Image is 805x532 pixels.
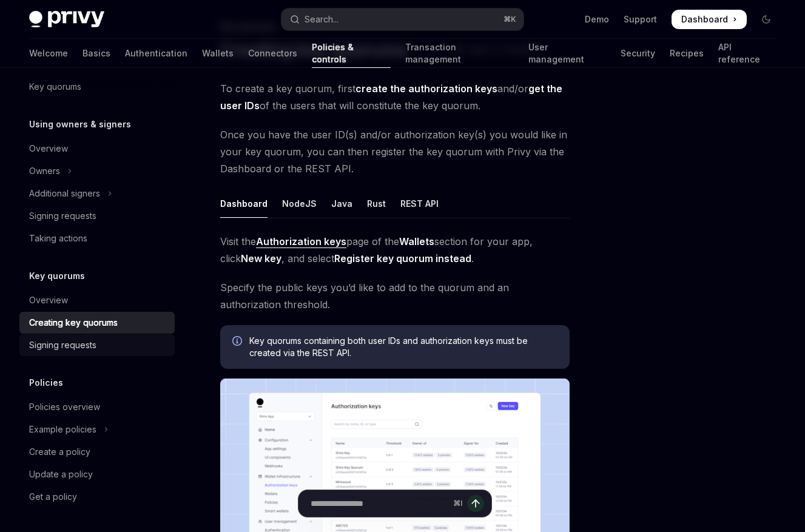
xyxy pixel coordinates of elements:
[202,39,234,68] a: Wallets
[305,12,339,27] div: Search...
[241,252,281,264] strong: New key
[670,39,704,68] a: Recipes
[29,186,100,201] div: Additional signers
[19,138,175,160] a: Overview
[19,486,175,508] a: Get a policy
[256,235,346,248] a: Authorization keys
[311,490,448,517] input: Ask a question...
[29,375,63,390] h5: Policies
[29,338,96,352] div: Signing requests
[281,8,524,30] button: Open search
[467,495,484,512] button: Send message
[19,289,175,311] a: Overview
[125,39,187,68] a: Authentication
[29,400,100,414] div: Policies overview
[585,13,609,25] a: Demo
[282,189,317,218] div: NodeJS
[621,39,655,68] a: Security
[83,39,110,68] a: Basics
[19,419,175,440] button: Toggle Example policies section
[29,422,96,437] div: Example policies
[256,235,346,247] strong: Authorization keys
[19,396,175,418] a: Policies overview
[220,233,570,267] span: Visit the page of the section for your app, click , and select .
[19,227,175,249] a: Taking actions
[29,141,68,156] div: Overview
[405,39,514,68] a: Transaction management
[400,189,439,218] div: REST API
[312,39,391,68] a: Policies & controls
[624,13,657,25] a: Support
[19,160,175,182] button: Toggle Owners section
[220,126,570,177] span: Once you have the user ID(s) and/or authorization key(s) you would like in your key quorum, you c...
[29,164,60,178] div: Owners
[29,209,96,223] div: Signing requests
[528,39,606,68] a: User management
[19,183,175,204] button: Toggle Additional signers section
[248,39,297,68] a: Connectors
[29,11,104,28] img: dark logo
[232,336,244,348] svg: Info
[220,189,268,218] div: Dashboard
[367,189,386,218] div: Rust
[29,231,87,246] div: Taking actions
[29,315,118,330] div: Creating key quorums
[19,312,175,334] a: Creating key quorums
[756,10,776,29] button: Toggle dark mode
[29,293,68,308] div: Overview
[672,10,747,29] a: Dashboard
[355,82,497,95] a: create the authorization keys
[29,39,68,68] a: Welcome
[19,441,175,463] a: Create a policy
[29,445,90,459] div: Create a policy
[19,205,175,227] a: Signing requests
[29,490,77,504] div: Get a policy
[249,335,557,359] span: Key quorums containing both user IDs and authorization keys must be created via the REST API.
[220,80,570,114] span: To create a key quorum, first and/or of the users that will constitute the key quorum.
[718,39,776,68] a: API reference
[331,189,352,218] div: Java
[29,117,131,132] h5: Using owners & signers
[19,463,175,485] a: Update a policy
[681,13,728,25] span: Dashboard
[220,279,570,313] span: Specify the public keys you’d like to add to the quorum and an authorization threshold.
[334,252,471,264] strong: Register key quorum instead
[19,334,175,356] a: Signing requests
[29,269,85,283] h5: Key quorums
[29,467,93,482] div: Update a policy
[399,235,434,247] strong: Wallets
[504,15,516,24] span: ⌘ K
